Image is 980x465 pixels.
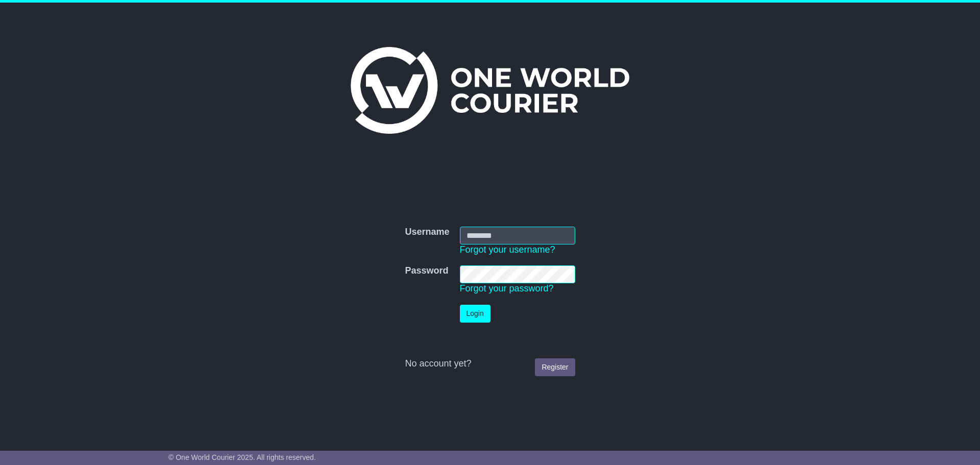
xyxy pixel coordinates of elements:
a: Forgot your password? [460,283,554,293]
span: © One World Courier 2025. All rights reserved. [168,453,316,461]
button: Login [460,305,491,323]
img: One World [351,47,629,134]
a: Register [535,358,575,376]
label: Password [405,265,448,277]
label: Username [405,227,449,238]
a: Forgot your username? [460,244,555,255]
div: No account yet? [405,358,575,370]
